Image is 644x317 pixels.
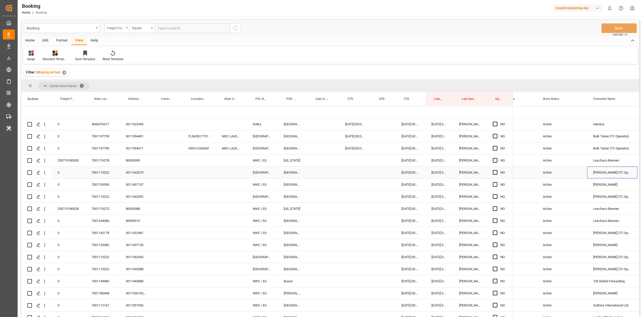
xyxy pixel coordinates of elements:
[453,142,487,154] div: [PERSON_NAME]
[86,299,120,311] div: 7001112167
[278,179,307,190] div: [GEOGRAPHIC_DATA]
[286,97,297,101] span: POD Name
[86,179,120,190] div: 7001153590
[21,227,513,239] div: Press SPACE to select this row.
[86,287,120,299] div: 7001183468
[453,275,487,287] div: [PERSON_NAME]
[500,275,507,287] div: NO
[339,118,371,130] div: [DATE] 00:00:00
[120,263,152,275] div: 3011342088
[453,118,487,130] div: [PERSON_NAME]
[87,36,102,45] div: Help
[425,203,453,215] div: [DATE] 04:44:26
[71,36,87,45] div: View
[247,287,278,299] div: NWC / EU
[554,3,604,13] button: Evonik Industries AG
[543,97,559,101] span: Work Status
[50,84,76,88] span: Carrier Short Name
[348,97,353,101] span: ETD
[21,106,513,118] div: Press SPACE to select this row.
[43,57,68,61] div: Standard Templates
[86,130,120,142] div: 7001197799
[27,97,38,101] div: Action
[60,97,75,101] span: Freight Forwarder's Reference No.
[425,275,453,287] div: [DATE] 04:44:26
[120,167,152,178] div: 3011342079
[593,97,615,101] span: Forwarder Name
[500,251,507,263] div: NO
[22,2,47,10] div: Booking
[130,23,155,33] button: open menu
[395,215,425,227] div: [DATE] 00:00:00
[21,154,513,167] div: Press SPACE to select this row.
[120,179,152,190] div: 3011407137
[255,97,267,101] span: POL Name
[21,203,513,215] div: Press SPACE to select this row.
[247,299,278,311] div: NWC / EU
[587,239,637,251] div: [PERSON_NAME]
[453,154,487,166] div: [PERSON_NAME]
[278,263,307,275] div: [GEOGRAPHIC_DATA]
[395,263,425,275] div: [DATE] 00:00:00
[537,130,587,142] div: Active
[52,263,86,275] div: 0
[537,203,587,215] div: Active
[278,275,307,287] div: Busan
[120,154,152,166] div: 80093090
[21,36,38,45] div: Home
[587,191,637,203] div: [PERSON_NAME] (TC Operator)
[395,203,425,215] div: [DATE] 00:00:00
[86,239,120,251] div: 7001153582
[247,275,278,287] div: NWC / EU
[453,167,487,178] div: [PERSON_NAME]
[500,288,507,299] div: NO
[500,118,507,130] div: NO
[379,97,385,101] span: ATD
[537,215,587,227] div: Active
[500,203,507,215] div: NO
[247,227,278,239] div: NWC / EU
[86,167,120,178] div: 7001115222
[52,118,86,130] div: 0
[395,142,425,154] div: [DATE] 00:00:00
[278,227,307,239] div: [GEOGRAPHIC_DATA]
[587,215,637,227] div: Leschaco Bremen
[21,118,513,130] div: Press SPACE to select this row.
[537,275,587,287] div: Active
[425,215,453,227] div: [DATE] 04:44:26
[120,130,152,142] div: 3011594491
[120,215,152,227] div: 80099519
[247,167,278,178] div: [GEOGRAPHIC_DATA]
[500,155,507,166] div: NO
[75,57,95,61] div: Save Template
[21,167,513,179] div: Press SPACE to select this row.
[604,3,615,14] button: show 0 new notifications
[86,215,120,227] div: 7001244386
[21,275,513,287] div: Press SPACE to select this row.
[587,263,637,275] div: [PERSON_NAME] (TC Operator)
[453,179,487,190] div: [PERSON_NAME]
[22,11,30,14] a: Home
[52,36,71,45] div: Format
[86,154,120,166] div: 7001176278
[120,203,152,215] div: 80093088
[120,142,152,154] div: 3011594471
[537,299,587,311] div: Active
[587,167,637,178] div: [PERSON_NAME] (TC Operator)
[434,97,442,101] span: Last Opened Date
[103,57,123,61] div: Reset Template
[278,203,307,215] div: [US_STATE]
[613,33,627,36] span: Ctrl/CMD + S
[247,118,278,130] div: Kotka
[537,251,587,263] div: Active
[26,70,36,74] span: Filter :
[120,299,152,311] div: 3011331936
[395,130,425,142] div: [DATE] 00:00:00
[191,97,205,101] span: Container No.
[182,130,216,142] div: FLNU5017731
[21,251,513,263] div: Press SPACE to select this row.
[278,167,307,178] div: [GEOGRAPHIC_DATA]
[395,299,425,311] div: [DATE] 00:00:00
[21,179,513,191] div: Press SPACE to select this row.
[52,275,86,287] div: 0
